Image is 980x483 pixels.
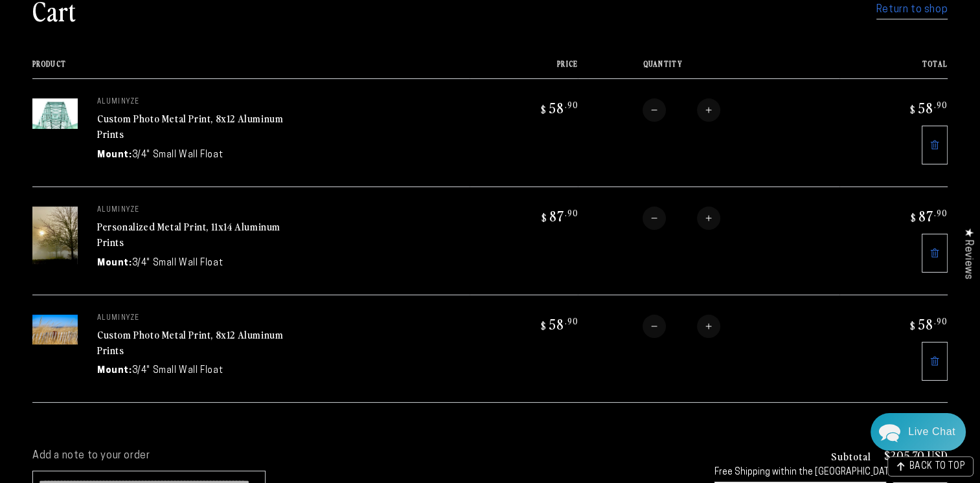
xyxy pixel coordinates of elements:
sup: .90 [934,315,948,326]
th: Total [839,60,948,78]
bdi: 87 [539,207,578,225]
img: 8"x12" Rectangle White Glossy Aluminyzed Photo [32,315,78,345]
a: Custom Photo Metal Print, 8x12 Aluminum Prints [97,111,283,142]
span: $ [540,319,546,332]
a: Personalized Metal Print, 11x14 Aluminum Prints [97,219,280,250]
span: $ [910,103,916,116]
h3: Subtotal [830,451,871,461]
sup: .90 [564,99,578,110]
a: Custom Photo Metal Print, 8x12 Aluminum Prints [97,327,283,358]
a: Remove 11"x14" Rectangle White Glossy Aluminyzed Photo [922,234,948,273]
th: Quantity [578,60,839,78]
label: Add a note to your order [32,449,689,463]
span: $ [911,211,917,224]
span: $ [541,211,547,224]
div: Contact Us Directly [908,413,955,451]
p: $205.70 USD [883,449,948,461]
dd: 3/4" Small Wall Float [132,364,223,377]
span: $ [910,319,916,332]
bdi: 87 [909,207,948,225]
input: Quantity for Custom Photo Metal Print, 8x12 Aluminum Prints [666,315,697,338]
img: 11"x14" Rectangle White Glossy Aluminyzed Photo [32,207,78,264]
sup: .90 [934,99,948,110]
bdi: 58 [908,315,948,333]
div: Free Shipping within the [GEOGRAPHIC_DATA] [714,467,948,478]
p: aluminyze [97,207,291,214]
dt: Mount: [97,256,132,270]
th: Price [470,60,578,78]
div: Click to open Judge.me floating reviews tab [955,218,980,289]
sup: .90 [564,207,578,218]
div: Chat widget toggle [871,413,966,451]
sup: .90 [934,207,948,218]
dd: 3/4" Small Wall Float [132,256,223,270]
th: Product [32,60,470,78]
dd: 3/4" Small Wall Float [132,148,223,162]
bdi: 58 [538,315,578,333]
input: Quantity for Personalized Metal Print, 11x14 Aluminum Prints [666,207,697,230]
bdi: 58 [908,98,948,117]
input: Quantity for Custom Photo Metal Print, 8x12 Aluminum Prints [666,98,697,122]
p: aluminyze [97,315,291,322]
a: Return to shop [876,1,948,19]
span: BACK TO TOP [909,462,965,471]
sup: .90 [564,315,578,326]
dt: Mount: [97,364,132,377]
p: aluminyze [97,98,291,106]
a: Remove 8"x12" Rectangle White Glossy Aluminyzed Photo [922,342,948,381]
span: $ [540,103,546,116]
bdi: 58 [538,98,578,117]
dt: Mount: [97,148,132,162]
a: Remove 8"x12" Rectangle White Glossy Aluminyzed Photo [922,126,948,164]
img: 8"x12" Rectangle White Glossy Aluminyzed Photo [32,98,78,129]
